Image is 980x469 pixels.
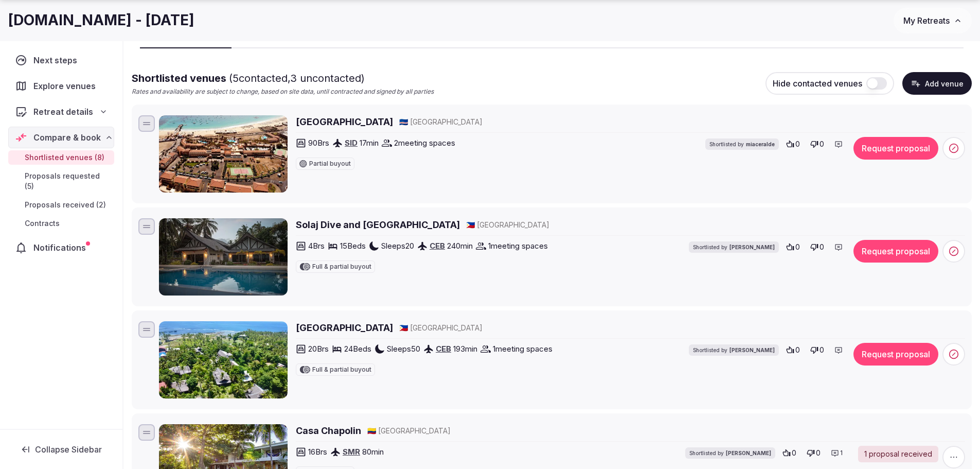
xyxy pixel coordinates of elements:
span: Proposals received (2) [25,200,106,210]
span: Proposals requested (5) [25,171,110,192]
span: Explore venues [33,80,100,92]
button: Request proposal [853,137,938,160]
a: [GEOGRAPHIC_DATA] [296,321,393,334]
span: 80 min [362,446,384,457]
p: Rates and availability are subject to change, based on site data, until contracted and signed by ... [132,88,434,96]
span: 20 Brs [308,343,329,354]
span: 193 min [453,343,477,354]
span: [PERSON_NAME] [729,346,775,354]
span: 4 Brs [308,240,325,251]
span: Sleeps 50 [387,343,420,354]
button: 0 [783,137,803,151]
span: 15 Beds [340,240,366,251]
span: Retreat details [33,106,93,118]
span: Shortlisted venues (8) [25,152,104,163]
button: 0 [807,240,827,254]
a: [GEOGRAPHIC_DATA] [296,115,393,128]
span: 0 [819,242,824,252]
span: Full & partial buyout [312,264,371,270]
div: Shortlisted by [685,447,775,459]
span: 🇨🇴 [367,426,376,435]
button: 🇵🇭 [399,323,408,333]
span: Shortlisted venues [132,72,365,84]
a: Shortlisted venues (8) [8,150,114,165]
span: 1 [840,449,843,458]
a: Solaj Dive and [GEOGRAPHIC_DATA] [296,218,460,231]
button: Request proposal [853,343,938,366]
div: Shortlisted by [689,241,779,253]
span: 1 meeting spaces [488,240,548,251]
span: 17 min [360,137,379,148]
a: Explore venues [8,75,114,97]
span: 0 [819,139,824,149]
img: Hotel Morabeza [159,115,288,193]
span: 24 Beds [344,343,371,354]
button: 0 [807,137,827,151]
span: Compare & book [33,131,101,144]
span: [GEOGRAPHIC_DATA] [410,323,483,333]
a: CEB [430,241,445,251]
span: Next steps [33,54,81,66]
span: Full & partial buyout [312,367,371,373]
span: ( 5 contacted, 3 uncontacted) [229,72,365,84]
a: SMR [343,447,360,457]
span: 0 [795,242,800,252]
a: Notifications [8,237,114,258]
span: 🇨🇻 [399,117,408,126]
span: Sleeps 20 [381,240,414,251]
span: My Retreats [903,15,950,26]
span: [GEOGRAPHIC_DATA] [477,220,549,230]
span: [PERSON_NAME] [729,244,775,251]
img: Emerald House Village Siargao [159,321,288,398]
a: CEB [436,344,451,354]
span: Contracts [25,218,60,229]
a: Proposals received (2) [8,198,114,212]
span: 0 [792,448,796,458]
button: Collapse Sidebar [8,438,114,461]
div: Shortlisted by [689,344,779,356]
span: 🇵🇭 [399,323,408,332]
span: 0 [819,345,824,355]
span: [GEOGRAPHIC_DATA] [378,426,451,436]
a: Casa Chapolin [296,424,361,437]
span: 0 [816,448,821,458]
span: Hide contacted venues [773,78,862,89]
a: Next steps [8,49,114,71]
button: 🇨🇻 [399,117,408,127]
a: 1 proposal received [858,446,938,462]
span: [GEOGRAPHIC_DATA] [410,117,483,127]
span: Partial buyout [309,161,351,167]
button: 🇵🇭 [466,220,475,230]
a: Proposals requested (5) [8,169,114,194]
button: 0 [783,343,803,357]
button: 0 [779,446,799,460]
button: 🇨🇴 [367,426,376,436]
div: Shortlisted by [705,138,779,150]
span: 0 [795,345,800,355]
button: Add venue [902,72,972,95]
button: 0 [783,240,803,254]
span: 2 meeting spaces [394,137,455,148]
span: [PERSON_NAME] [726,449,771,457]
span: 1 meeting spaces [493,343,553,354]
button: Request proposal [853,240,938,263]
a: SID [345,138,358,148]
h1: [DOMAIN_NAME] - [DATE] [8,10,194,30]
button: 0 [807,343,827,357]
button: My Retreats [894,8,972,33]
span: Notifications [33,241,90,254]
span: 🇵🇭 [466,220,475,229]
button: 0 [804,446,824,460]
a: Contracts [8,216,114,231]
span: 240 min [447,240,473,251]
span: 90 Brs [308,137,329,148]
span: 16 Brs [308,446,327,457]
span: miaceralde [746,141,775,148]
img: Solaj Dive and Beach Resort [159,218,288,296]
span: 0 [795,139,800,149]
